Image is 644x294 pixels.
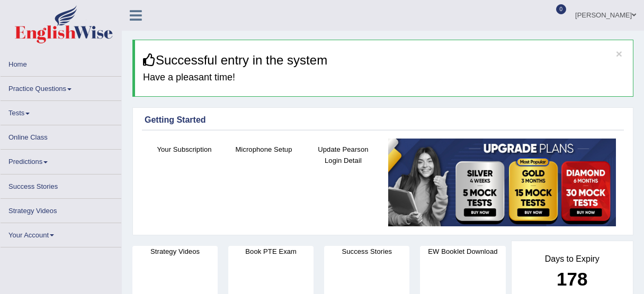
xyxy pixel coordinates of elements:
[324,246,409,257] h4: Success Stories
[1,77,121,97] a: Practice Questions
[143,72,625,83] h4: Have a pleasant time!
[616,48,622,59] button: ×
[388,139,616,226] img: small5.jpg
[1,174,121,195] a: Success Stories
[556,4,567,14] span: 0
[229,144,298,155] h4: Microphone Setup
[1,125,121,146] a: Online Class
[1,101,121,122] a: Tests
[1,199,121,219] a: Strategy Videos
[228,246,314,257] h4: Book PTE Exam
[557,269,587,289] b: 178
[523,254,622,264] h4: Days to Expiry
[1,52,121,73] a: Home
[132,246,218,257] h4: Strategy Videos
[145,114,621,126] div: Getting Started
[1,223,121,244] a: Your Account
[420,246,505,257] h4: EW Booklet Download
[150,144,219,155] h4: Your Subscription
[309,144,378,166] h4: Update Pearson Login Detail
[1,150,121,170] a: Predictions
[143,53,625,67] h3: Successful entry in the system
